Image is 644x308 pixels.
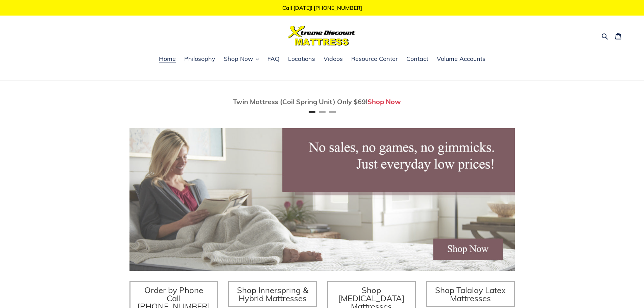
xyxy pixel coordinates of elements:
a: Videos [320,54,346,64]
span: Shop Innerspring & Hybrid Mattresses [237,285,308,303]
span: Videos [324,55,343,63]
button: Shop Now [220,54,262,64]
span: Shop Talalay Latex Mattresses [435,285,506,303]
button: Page 1 [309,111,315,113]
span: Contact [406,55,428,63]
a: Philosophy [181,54,219,64]
span: Resource Center [351,55,398,63]
a: Contact [403,54,432,64]
img: herobannermay2022-1652879215306_1200x.jpg [129,128,515,271]
a: Locations [285,54,318,64]
span: Home [159,55,176,63]
span: Philosophy [184,55,215,63]
span: Volume Accounts [437,55,485,63]
button: Page 3 [329,111,336,113]
a: Resource Center [348,54,401,64]
a: FAQ [264,54,283,64]
a: Shop Innerspring & Hybrid Mattresses [228,281,317,307]
span: FAQ [267,55,280,63]
button: Page 2 [319,111,326,113]
span: Twin Mattress (Coil Spring Unit) Only $69! [233,97,367,106]
a: Shop Now [367,97,401,106]
img: Xtreme Discount Mattress [288,26,356,46]
a: Volume Accounts [433,54,489,64]
a: Shop Talalay Latex Mattresses [426,281,515,307]
span: Shop Now [224,55,253,63]
span: Locations [288,55,315,63]
a: Home [156,54,179,64]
